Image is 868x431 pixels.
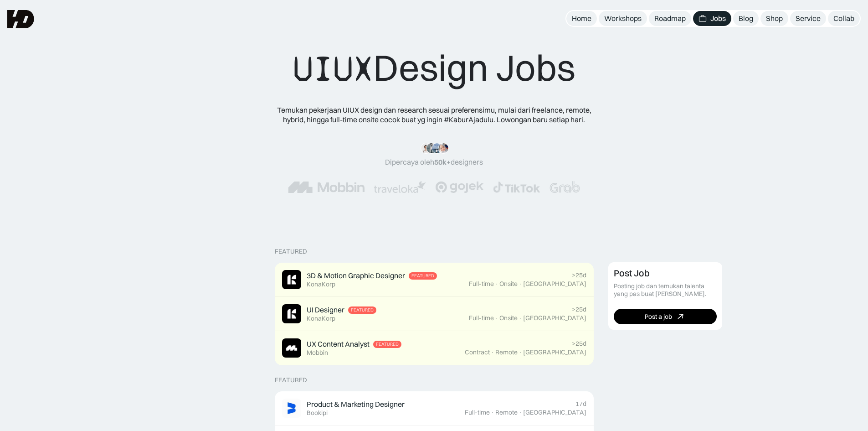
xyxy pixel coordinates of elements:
a: Blog [733,11,759,26]
div: >25d [572,306,586,313]
img: Job Image [282,304,301,323]
div: Posting job dan temukan talenta yang pas buat [PERSON_NAME]. [614,282,717,298]
div: Remote [495,409,518,416]
div: · [495,314,498,322]
div: Product & Marketing Designer [307,400,405,409]
img: Job Image [282,270,301,289]
div: · [519,409,522,416]
div: Collab [833,14,854,23]
div: Roadmap [654,14,686,23]
div: [GEOGRAPHIC_DATA] [523,409,586,416]
div: Featured [275,248,307,255]
a: Jobs [693,11,731,26]
div: Featured [411,273,434,279]
div: · [495,280,498,288]
div: [GEOGRAPHIC_DATA] [523,280,586,288]
a: Home [566,11,597,26]
div: Contract [465,348,490,356]
div: Dipercaya oleh designers [385,157,483,167]
div: Featured [351,307,374,313]
div: KonaKorp [307,280,335,288]
div: Full-time [465,409,490,416]
a: Roadmap [649,11,691,26]
div: [GEOGRAPHIC_DATA] [523,314,586,322]
div: Full-time [469,314,494,322]
div: · [519,314,522,322]
div: Shop [766,14,783,23]
div: >25d [572,340,586,348]
a: Post a job [614,309,717,324]
span: 50k+ [434,157,451,166]
div: Workshops [604,14,642,23]
div: KonaKorp [307,315,335,322]
div: Design Jobs [293,46,575,91]
div: Remote [495,348,518,356]
a: Shop [760,11,788,26]
a: Job ImageUX Content AnalystFeaturedMobbin>25dContract·Remote·[GEOGRAPHIC_DATA] [275,331,594,365]
div: 17d [575,400,586,408]
a: Service [790,11,826,26]
div: Onsite [499,314,518,322]
div: Jobs [710,14,726,23]
a: Job ImageUI DesignerFeaturedKonaKorp>25dFull-time·Onsite·[GEOGRAPHIC_DATA] [275,297,594,331]
span: UIUX [293,47,373,91]
div: [GEOGRAPHIC_DATA] [523,348,586,356]
div: Post Job [614,268,650,279]
div: · [491,409,494,416]
div: >25d [572,271,586,279]
div: UI Designer [307,305,344,315]
div: Service [796,14,821,23]
a: Collab [828,11,860,26]
div: 3D & Motion Graphic Designer [307,271,405,280]
div: Featured [376,342,399,347]
div: Onsite [499,280,518,288]
div: · [519,348,522,356]
div: Full-time [469,280,494,288]
img: Job Image [282,399,301,418]
div: · [519,280,522,288]
div: · [491,348,494,356]
div: Temukan pekerjaan UIUX design dan research sesuai preferensimu, mulai dari freelance, remote, hyb... [270,105,598,125]
div: Home [572,14,591,23]
div: Blog [739,14,753,23]
div: Post a job [645,313,672,321]
div: Featured [275,376,307,384]
a: Job ImageProduct & Marketing DesignerBookipi17dFull-time·Remote·[GEOGRAPHIC_DATA] [275,391,594,426]
a: Workshops [599,11,647,26]
a: Job Image3D & Motion Graphic DesignerFeaturedKonaKorp>25dFull-time·Onsite·[GEOGRAPHIC_DATA] [275,263,594,297]
div: Mobbin [307,349,328,357]
img: Job Image [282,338,301,358]
div: Bookipi [307,409,328,417]
div: UX Content Analyst [307,339,370,349]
